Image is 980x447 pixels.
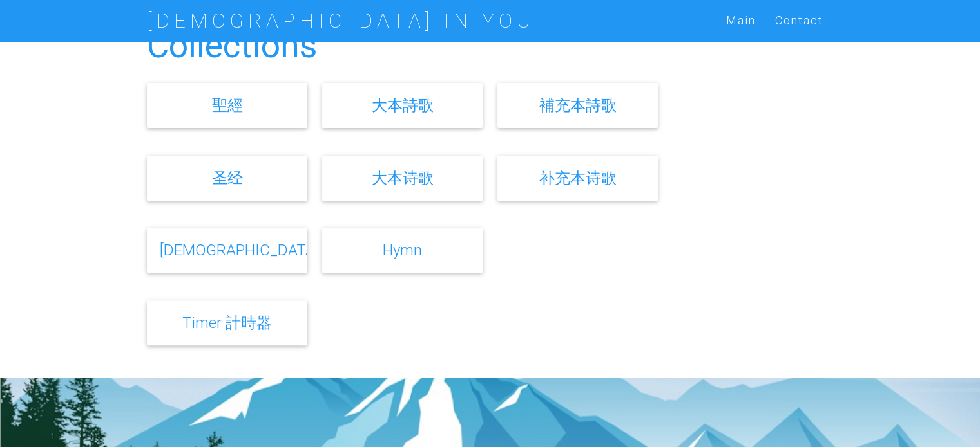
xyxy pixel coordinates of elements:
a: Hymn [383,241,422,259]
iframe: Chat [925,389,970,437]
h2: Collections [147,27,833,65]
a: [DEMOGRAPHIC_DATA] [160,241,319,259]
a: 補充本詩歌 [539,96,616,114]
a: 聖經 [212,96,243,114]
a: 大本诗歌 [372,169,434,187]
a: 圣经 [212,169,243,187]
a: Timer 計時器 [182,313,272,332]
a: 补充本诗歌 [539,169,616,187]
a: 大本詩歌 [372,96,434,114]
